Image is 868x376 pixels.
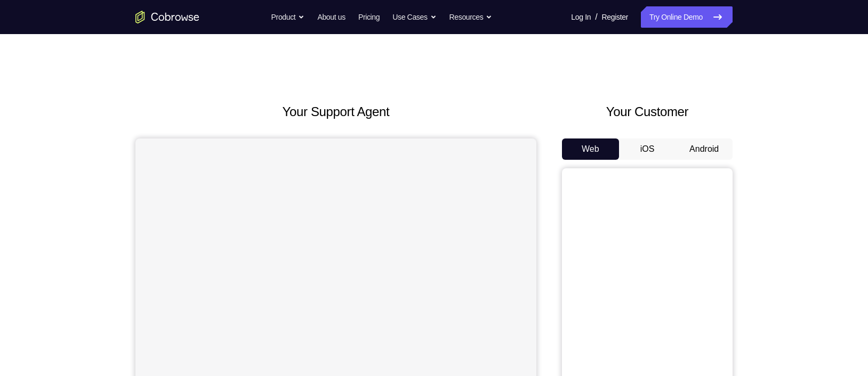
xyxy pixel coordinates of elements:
h2: Your Support Agent [135,102,536,121]
a: Pricing [358,6,380,28]
a: Go to the home page [135,11,199,23]
a: Try Online Demo [641,6,733,28]
button: Web [562,138,619,160]
a: Register [602,6,628,28]
a: Log In [571,6,591,28]
button: Android [676,138,733,160]
button: Product [271,6,305,28]
button: Use Cases [392,6,436,28]
button: Resources [449,6,493,28]
span: / [595,11,597,23]
a: About us [317,6,345,28]
button: iOS [619,138,676,160]
h2: Your Customer [562,102,733,121]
